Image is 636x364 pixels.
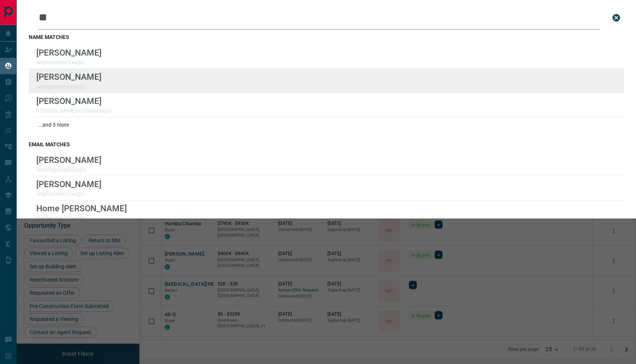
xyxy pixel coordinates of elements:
[36,167,101,173] p: sterlinggroupcoxx@x
[36,72,101,82] p: [PERSON_NAME]
[36,84,101,90] p: sekagyastanleyxx@x
[29,141,624,147] h3: email matches
[609,10,624,25] button: close search bar
[36,179,101,189] p: [PERSON_NAME]
[36,59,101,65] p: stephanietam1xx@x
[36,155,101,165] p: [PERSON_NAME]
[36,191,101,197] p: stephanietam1xx@x
[36,108,112,114] p: [PERSON_NAME].m.choiniexx@x
[29,117,624,132] div: ...and 3 more
[29,34,624,40] h3: name matches
[36,48,101,57] p: [PERSON_NAME]
[36,96,112,106] p: [PERSON_NAME]
[36,203,127,213] p: Home [PERSON_NAME]
[36,215,127,221] p: stanleyzhao20xx@x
